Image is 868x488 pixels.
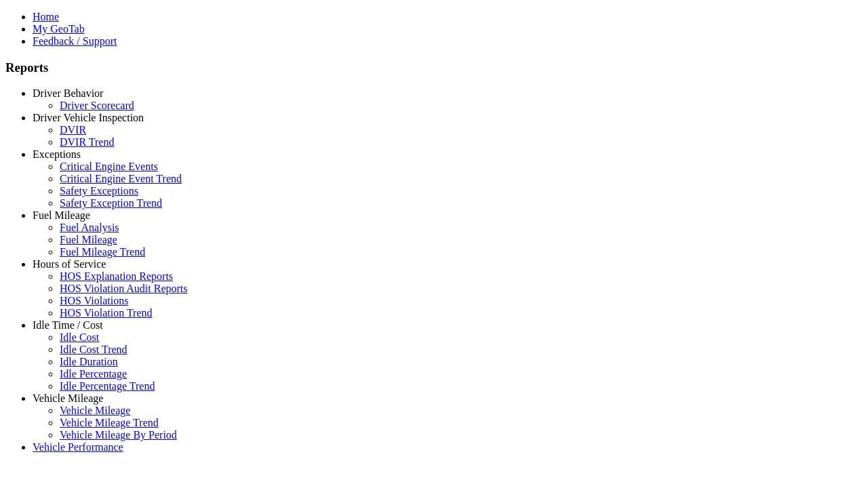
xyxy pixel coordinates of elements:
a: HOS Violations [60,295,128,306]
a: HOS Violation Trend [60,307,153,319]
h3: Reports [5,60,863,75]
a: Driver Behavior [33,87,103,99]
a: Fuel Mileage [60,234,117,245]
a: Vehicle Mileage By Period [60,429,177,441]
a: Critical Engine Events [60,161,158,172]
a: Idle Time / Cost [33,319,103,331]
a: Feedback / Support [33,35,117,47]
a: Hours of Service [33,258,106,270]
a: HOS Violation Audit Reports [60,283,188,294]
a: Safety Exceptions [60,185,138,197]
a: Vehicle Mileage [33,392,103,404]
a: Vehicle Mileage [60,405,130,416]
a: DVIR [60,124,86,136]
a: Idle Duration [60,356,118,367]
a: Critical Engine Event Trend [60,173,182,184]
a: Vehicle Performance [33,441,123,453]
a: HOS Explanation Reports [60,270,173,282]
a: Idle Cost [60,331,99,343]
a: Fuel Analysis [60,222,119,233]
a: Vehicle Mileage Trend [60,417,159,428]
a: Home [33,11,59,22]
a: Driver Scorecard [60,100,134,111]
a: Fuel Mileage Trend [60,246,145,258]
a: Safety Exception Trend [60,197,162,209]
a: Idle Percentage [60,368,127,380]
a: Idle Percentage Trend [60,380,155,392]
a: Exceptions [33,148,81,160]
a: Idle Cost Trend [60,344,127,355]
a: DVIR Trend [60,136,114,148]
a: Driver Vehicle Inspection [33,112,144,123]
a: Fuel Mileage [33,209,90,221]
a: My GeoTab [33,23,85,35]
